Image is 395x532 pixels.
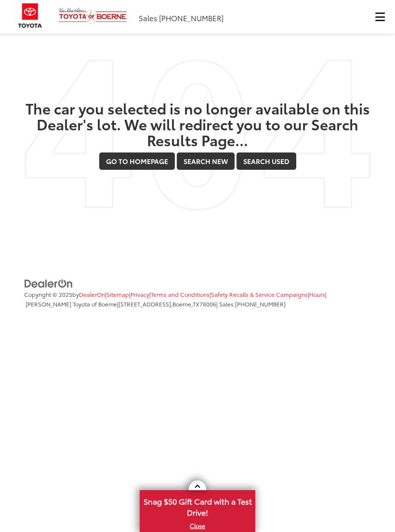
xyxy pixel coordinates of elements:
[24,278,73,288] a: DealerOn
[117,300,216,308] span: |
[129,290,149,298] span: |
[151,290,210,298] a: Terms and Conditions
[159,13,224,23] span: [PHONE_NUMBER]
[309,290,325,298] a: Hours
[235,300,286,308] span: [PHONE_NUMBER]
[106,290,129,298] a: Sitemap
[149,290,210,298] span: |
[177,152,235,170] a: Search New
[193,300,199,308] span: TX
[99,152,175,170] a: Go to Homepage
[24,290,72,298] span: Copyright © 2025
[172,300,193,308] span: Boerne,
[131,290,149,298] a: Privacy
[24,100,371,148] h2: The car you selected is no longer available on this Dealer's lot. We will redirect you to our Sea...
[24,279,73,289] img: DealerOn
[139,13,157,23] span: Sales
[308,290,325,298] span: |
[58,7,127,24] img: Vic Vaughan Toyota of Boerne
[199,300,216,308] span: 78006
[105,290,129,298] span: |
[118,300,172,308] span: [STREET_ADDRESS],
[141,491,254,520] span: Snag $50 Gift Card with a Test Drive!
[210,290,308,298] span: |
[211,290,308,298] a: Safety Recalls & Service Campaigns, Opens in a new tab
[72,290,105,298] span: by
[216,300,286,308] span: | Sales:
[79,290,105,298] a: DealerOn Home Page
[237,152,296,170] a: Search Used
